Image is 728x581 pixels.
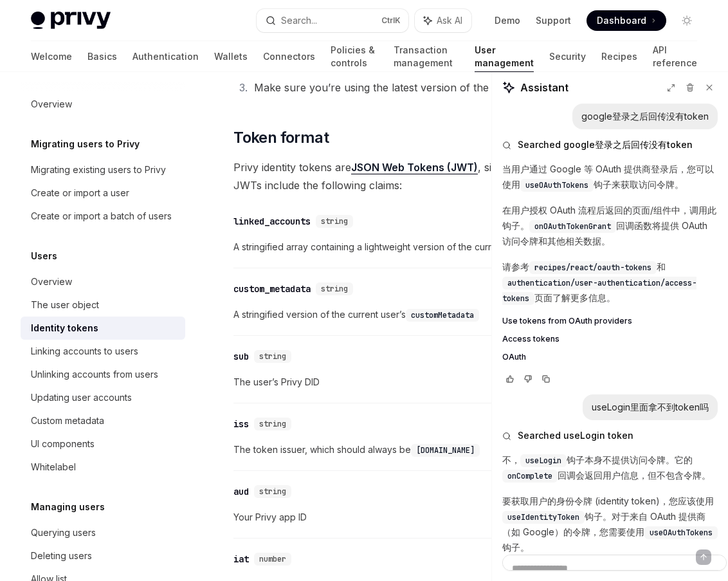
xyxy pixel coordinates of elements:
div: useLogin里面拿不到token吗 [592,401,709,414]
div: Custom metadata [31,413,104,429]
a: Updating user accounts [21,386,185,409]
div: Search... [281,13,317,28]
a: Overview [21,93,185,116]
span: Ctrl K [381,15,401,26]
div: custom_metadata [233,282,311,295]
a: Dashboard [587,10,666,31]
a: Access tokens [502,334,718,344]
a: Welcome [31,41,72,72]
div: iss [233,418,249,430]
a: Connectors [263,41,315,72]
span: number [259,554,286,564]
a: Identity tokens [21,317,185,340]
p: 在用户授权 OAuth 流程后返回的页面/组件中，调用此钩子。 回调函数将提供 OAuth 访问令牌和其他相关数据。 [502,203,718,249]
div: Create or import a batch of users [31,208,172,224]
p: 请参考 和 页面了解更多信息。 [502,259,718,306]
div: UI components [31,436,95,452]
code: [DOMAIN_NAME] [411,444,480,457]
p: 当用户通过 Google 等 OAuth 提供商登录后，您可以使用 钩子来获取访问令牌。 [502,161,718,192]
h5: Managing users [31,499,105,515]
a: Deleting users [21,544,185,567]
span: Token format [233,127,329,148]
span: The token issuer, which should always be [233,442,705,457]
span: authentication/user-authentication/access-tokens [502,278,696,304]
a: Support [536,14,571,27]
span: Use tokens from OAuth providers [502,316,632,326]
span: useOAuthTokens [525,180,588,190]
span: string [321,216,348,226]
a: Querying users [21,521,185,544]
li: Make sure you’re using the latest version of the Privy SDK [250,78,705,97]
a: Whitelabel [21,456,185,479]
span: Dashboard [597,14,646,27]
div: google登录之后回传没有token [581,110,709,123]
a: UI components [21,432,185,456]
a: User management [475,41,534,72]
a: Create or import a user [21,181,185,205]
span: recipes/react/oauth-tokens [534,263,651,273]
a: Overview [21,270,185,293]
div: aud [233,485,249,498]
h5: Migrating users to Privy [31,136,140,152]
span: string [259,351,286,362]
code: customMetadata [406,309,479,322]
a: Use tokens from OAuth providers [502,316,718,326]
a: Demo [495,14,520,27]
span: A stringified version of the current user’s [233,307,705,322]
span: useIdentityToken [507,512,579,522]
span: Access tokens [502,334,560,344]
a: Wallets [214,41,248,72]
div: linked_accounts [233,215,311,228]
div: Whitelabel [31,459,76,475]
div: Querying users [31,525,96,540]
span: useOAuthTokens [650,528,713,538]
a: Migrating existing users to Privy [21,158,185,181]
span: Your Privy app ID [233,510,705,525]
span: OAuth [502,352,526,362]
a: The user object [21,293,185,317]
button: Ask AI [415,9,471,32]
span: A stringified array containing a lightweight version of the current user’s [233,239,705,255]
span: useLogin [525,456,561,466]
div: Unlinking accounts from users [31,367,158,382]
div: Updating user accounts [31,390,132,405]
span: string [259,486,286,497]
button: Send message [696,549,711,565]
a: Custom metadata [21,409,185,432]
button: Searched google登录之后回传没有token [502,138,718,151]
a: Policies & controls [331,41,378,72]
span: Searched google登录之后回传没有token [518,138,693,151]
span: Ask AI [437,14,462,27]
div: Migrating existing users to Privy [31,162,166,178]
div: Overview [31,274,72,290]
button: Toggle dark mode [677,10,697,31]
a: Transaction management [394,41,459,72]
a: Recipes [601,41,637,72]
span: onOAuthTokenGrant [534,221,611,232]
span: Privy identity tokens are , signed with the ES256 algorithm. These JWTs include the following cla... [233,158,705,194]
span: string [321,284,348,294]
div: Deleting users [31,548,92,564]
a: Security [549,41,586,72]
div: iat [233,553,249,566]
span: Searched useLogin token [518,429,633,442]
div: Linking accounts to users [31,344,138,359]
a: Linking accounts to users [21,340,185,363]
span: Assistant [520,80,569,95]
h5: Users [31,248,57,264]
a: JSON Web Tokens (JWT) [351,161,478,174]
a: OAuth [502,352,718,362]
a: Authentication [132,41,199,72]
button: Searched useLogin token [502,429,718,442]
button: Search...CtrlK [257,9,409,32]
p: 不， 钩子本身不提供访问令牌。它的 回调会返回用户信息，但不包含令牌。 [502,452,718,483]
div: The user object [31,297,99,313]
div: Create or import a user [31,185,129,201]
div: Overview [31,97,72,112]
p: 要获取用户的身份令牌 (identity token)，您应该使用 钩子。对于来自 OAuth 提供商（如 Google）的令牌，您需要使用 钩子。 [502,493,718,555]
span: onComplete [507,471,552,481]
div: sub [233,350,249,363]
a: Create or import a batch of users [21,205,185,228]
span: string [259,419,286,429]
img: light logo [31,12,111,30]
